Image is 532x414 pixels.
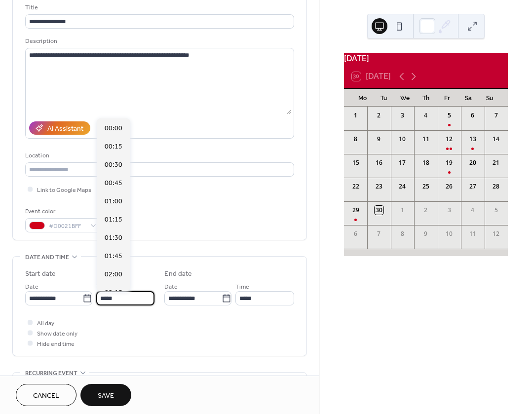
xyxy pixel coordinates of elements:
div: 11 [421,135,430,144]
span: 01:15 [105,215,122,225]
div: [DATE] [344,53,508,65]
span: Hide end time [37,339,75,349]
span: Save [98,391,114,401]
div: 7 [492,111,500,120]
span: 01:00 [105,196,122,207]
span: 02:15 [105,288,122,298]
div: 12 [445,135,454,144]
div: 17 [398,158,407,167]
div: We [394,89,416,107]
div: 5 [445,111,454,120]
div: 8 [398,229,407,238]
div: 28 [492,182,500,191]
div: 1 [398,206,407,215]
div: 14 [492,135,500,144]
button: Cancel [16,384,76,406]
span: #D0021BFF [49,221,85,231]
div: Event color [25,206,99,217]
div: 2 [421,206,430,215]
div: 5 [492,206,500,215]
div: 29 [351,206,360,215]
div: 10 [445,229,454,238]
div: Location [25,151,292,161]
div: 6 [468,111,477,120]
div: 18 [421,158,430,167]
div: 13 [468,135,477,144]
span: All day [37,318,54,329]
div: 4 [468,206,477,215]
span: Time [96,282,110,292]
div: 24 [398,182,407,191]
div: 1 [351,111,360,120]
div: 9 [375,135,383,144]
div: Su [479,89,500,107]
div: 11 [468,229,477,238]
button: Save [80,384,131,406]
span: 02:00 [105,269,122,280]
div: 21 [492,158,500,167]
div: 23 [375,182,383,191]
span: 00:30 [105,160,122,170]
div: 10 [398,135,407,144]
div: 8 [351,135,360,144]
div: 2 [375,111,383,120]
div: AI Assistant [47,124,83,134]
div: 15 [351,158,360,167]
div: 6 [351,229,360,238]
span: Time [235,282,249,292]
span: Date and time [25,252,69,263]
div: 12 [492,229,500,238]
div: 19 [445,158,454,167]
span: 00:45 [105,178,122,188]
div: Description [25,36,292,46]
div: Start date [25,269,56,279]
div: 16 [375,158,383,167]
span: 00:00 [105,123,122,134]
div: 27 [468,182,477,191]
span: Show date only [37,329,77,339]
span: Link to Google Maps [37,185,91,195]
div: Fr [436,89,457,107]
div: Sa [457,89,479,107]
button: AI Assistant [29,121,90,135]
span: 00:15 [105,142,122,152]
div: 3 [398,111,407,120]
div: Tu [373,89,394,107]
span: Date [164,282,178,292]
div: 20 [468,158,477,167]
div: Title [25,2,292,13]
div: 7 [375,229,383,238]
div: Mo [352,89,373,107]
span: 01:45 [105,251,122,262]
div: 3 [445,206,454,215]
div: 30 [375,206,383,215]
div: 9 [421,229,430,238]
div: 22 [351,182,360,191]
div: End date [164,269,192,279]
span: Date [25,282,38,292]
span: 01:30 [105,233,122,243]
span: Cancel [33,391,59,401]
div: 4 [421,111,430,120]
div: Th [415,89,436,107]
div: 26 [445,182,454,191]
span: Recurring event [25,368,77,378]
div: 25 [421,182,430,191]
